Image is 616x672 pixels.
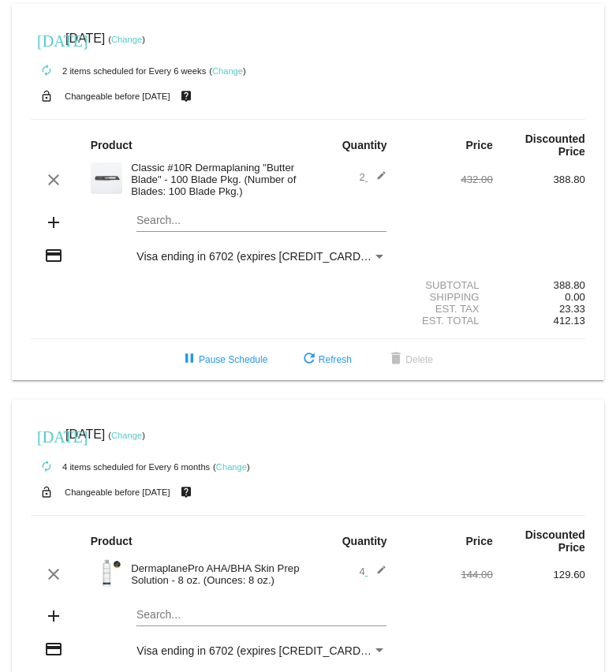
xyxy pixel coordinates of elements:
mat-icon: delete [386,350,405,369]
span: Visa ending in 6702 (expires [CREDIT_CARD_DATA]) [136,250,401,263]
mat-icon: live_help [177,482,196,502]
span: Refresh [300,354,352,365]
mat-select: Payment Method [136,250,386,263]
a: Change [111,431,142,440]
mat-icon: edit [368,170,386,189]
a: Change [216,462,247,472]
mat-icon: pause [180,350,199,369]
div: Subtotal [401,279,493,291]
mat-icon: refresh [300,350,319,369]
strong: Price [466,139,493,151]
input: Search... [136,609,386,622]
div: DermaplanePro AHA/BHA Skin Prep Solution - 8 oz. (Ounces: 8 oz.) [123,562,308,586]
div: 388.80 [493,279,585,291]
mat-icon: clear [44,565,63,584]
mat-icon: [DATE] [37,30,56,49]
div: 388.80 [493,174,585,185]
button: Refresh [287,345,364,374]
img: 58.png [91,162,122,194]
mat-icon: edit [368,565,386,584]
small: Changeable before [DATE] [65,91,170,101]
strong: Discounted Price [525,528,585,554]
span: Pause Schedule [180,354,267,365]
strong: Quantity [342,535,387,547]
small: 4 items scheduled for Every 6 months [31,462,210,472]
mat-icon: autorenew [37,457,56,476]
a: Change [111,35,142,44]
span: Visa ending in 6702 (expires [CREDIT_CARD_DATA]) [136,644,401,657]
span: 412.13 [554,315,585,327]
a: Change [212,66,243,76]
div: Shipping [401,291,493,303]
span: Delete [386,354,433,365]
mat-icon: clear [44,170,63,189]
mat-icon: lock_open [37,86,56,106]
strong: Product [91,535,133,547]
small: ( ) [108,35,145,44]
mat-icon: live_help [177,86,196,106]
button: Pause Schedule [167,345,280,374]
mat-icon: [DATE] [37,426,56,445]
strong: Quantity [342,139,387,151]
input: Search... [136,215,386,227]
mat-icon: autorenew [37,62,56,80]
span: 4 [359,566,386,577]
small: Changeable before [DATE] [65,487,170,497]
div: Est. Total [401,315,493,327]
div: Classic #10R Dermaplaning "Butter Blade" - 100 Blade Pkg. (Number of Blades: 100 Blade Pkg.) [123,162,308,197]
mat-icon: add [44,607,63,625]
strong: Product [91,139,133,151]
img: Cart-Images-24.png [91,558,122,589]
mat-select: Payment Method [136,644,386,657]
small: 2 items scheduled for Every 6 weeks [31,66,206,76]
small: ( ) [209,66,246,76]
span: 0.00 [565,291,585,303]
mat-icon: credit_card [44,640,63,659]
div: 129.60 [493,569,585,581]
mat-icon: add [44,213,63,232]
span: 2 [359,171,386,183]
strong: Discounted Price [525,133,585,158]
div: Est. Tax [401,303,493,315]
button: Delete [374,345,446,374]
small: ( ) [108,431,145,440]
strong: Price [466,535,493,547]
span: 23.33 [559,303,585,315]
mat-icon: credit_card [44,246,63,265]
mat-icon: lock_open [37,482,56,502]
div: 432.00 [401,174,493,185]
small: ( ) [213,462,250,472]
div: 144.00 [401,569,493,581]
